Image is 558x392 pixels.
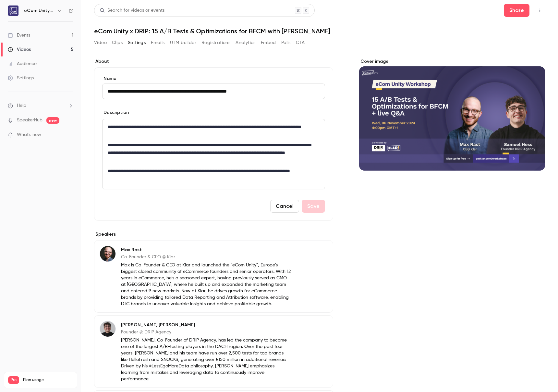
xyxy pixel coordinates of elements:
[121,322,291,328] p: [PERSON_NAME] [PERSON_NAME]
[281,38,291,48] button: Polls
[102,75,325,82] label: Name
[359,58,545,171] section: Cover image
[46,117,59,124] span: new
[24,7,55,14] h6: eCom Unity Workshops
[100,246,115,262] img: Max Rast
[102,119,325,189] section: description
[103,119,325,189] div: editor
[151,38,164,48] button: Emails
[8,75,34,81] div: Settings
[121,254,291,260] p: Co-Founder & CEO @ Klar
[102,109,129,116] label: Description
[8,376,19,384] span: Pro
[17,117,42,124] a: SpeakerHub
[94,58,333,65] label: About
[121,262,291,307] p: Max is Co-Founder & CEO at Klar and launched the "eCom Unity", Europe's biggest closed community ...
[359,58,545,65] label: Cover image
[8,102,73,109] li: help-dropdown-opener
[100,7,164,14] div: Search for videos or events
[66,132,73,138] iframe: Noticeable Trigger
[94,27,545,35] h1: eCom Unity x DRIP: 15 A/B Tests & Optimizations for BFCM with [PERSON_NAME]
[17,131,41,138] span: What's new
[112,38,123,48] button: Clips
[128,38,146,48] button: Settings
[236,38,256,48] button: Analytics
[8,32,30,39] div: Events
[23,377,73,383] span: Plan usage
[94,240,333,313] div: Max RastMax RastCo-Founder & CEO @ KlarMax is Co-Founder & CEO at Klar and launched the "eCom Uni...
[94,231,333,238] label: Speakers
[94,315,333,388] div: Samuel Hess[PERSON_NAME] [PERSON_NAME]Founder @ DRIP Agency[PERSON_NAME], Co-Founder of DRIP Agen...
[94,38,107,48] button: Video
[504,4,529,17] button: Share
[261,38,276,48] button: Embed
[121,337,291,382] p: [PERSON_NAME], Co-Founder of DRIP Agency, has led the company to become one of the largest A/B-te...
[8,61,37,67] div: Audience
[121,247,291,253] p: Max Rast
[296,38,305,48] button: CTA
[270,200,299,213] button: Cancel
[8,6,18,16] img: eCom Unity Workshops
[201,38,230,48] button: Registrations
[535,5,545,16] button: Top Bar Actions
[121,329,291,335] p: Founder @ DRIP Agency
[100,321,115,337] img: Samuel Hess
[17,102,26,109] span: Help
[8,46,31,53] div: Videos
[170,38,196,48] button: UTM builder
